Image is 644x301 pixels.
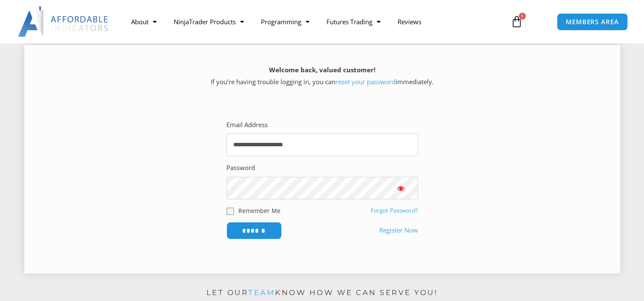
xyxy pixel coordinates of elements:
a: MEMBERS AREA [557,13,628,31]
p: If you’re having trouble logging in, you can immediately. [39,64,605,88]
span: 0 [519,13,526,20]
nav: Menu [122,12,502,31]
a: team [248,288,275,297]
span: MEMBERS AREA [566,19,619,25]
label: Email Address [226,119,268,131]
label: Password [226,162,255,174]
img: LogoAI | Affordable Indicators – NinjaTrader [18,6,109,37]
strong: Welcome back, valued customer! [269,65,375,74]
a: Forgot Password? [371,207,418,214]
a: 0 [498,9,535,34]
a: About [122,12,165,31]
a: NinjaTrader Products [165,12,252,31]
a: Futures Trading [318,12,389,31]
p: Let our know how we can serve you! [24,286,620,300]
a: reset your password [335,77,395,86]
button: Show password [384,177,418,199]
a: Programming [252,12,318,31]
label: Remember Me [238,206,280,215]
a: Reviews [389,12,429,31]
a: Register Now [379,224,418,236]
